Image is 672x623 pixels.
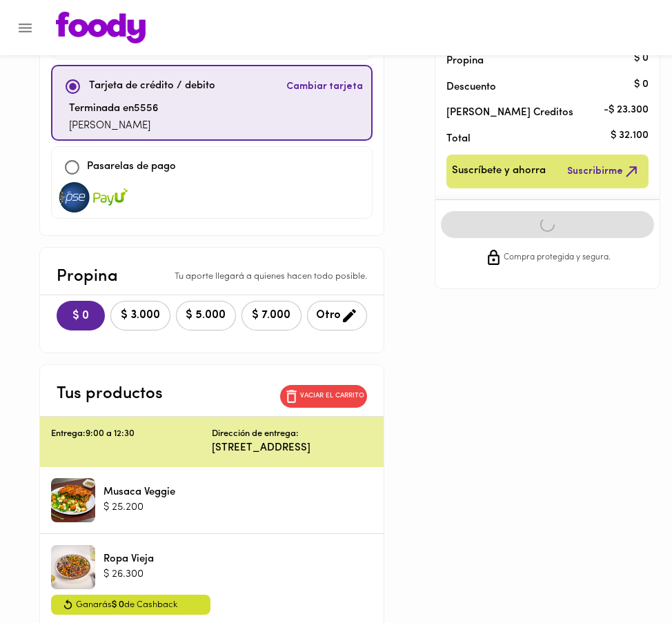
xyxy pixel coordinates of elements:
[57,264,118,289] p: Propina
[93,182,128,212] img: visa
[51,478,95,522] div: Musaca Veggie
[286,80,363,94] span: Cambiar tarjeta
[112,600,124,609] span: $ 0
[57,382,163,406] p: Tus productos
[51,545,95,589] div: Ropa Vieja
[446,106,626,120] p: [PERSON_NAME] Creditos
[103,552,154,566] p: Ropa Vieja
[110,301,170,330] button: $ 3.000
[103,500,175,515] p: $ 25.200
[446,132,626,146] p: Total
[307,301,367,330] button: Otro
[68,310,94,323] span: $ 0
[634,51,649,66] p: $ 0
[103,485,175,500] p: Musaca Veggie
[212,441,373,455] p: [STREET_ADDRESS]
[89,79,215,95] p: Tarjeta de crédito / debito
[119,309,161,322] span: $ 3.000
[606,557,672,623] iframe: Messagebird Livechat Widget
[69,119,158,135] p: [PERSON_NAME]
[241,301,302,330] button: $ 7.000
[57,182,92,212] img: visa
[250,309,293,322] span: $ 7.000
[176,301,236,330] button: $ 5.000
[300,391,364,401] p: Vaciar el carrito
[51,428,212,441] p: Entrega: 9:00 a 12:30
[185,309,227,322] span: $ 5.000
[175,270,367,284] p: Tu aporte llegará a quienes hacen todo posible.
[103,567,154,582] p: $ 26.300
[634,77,649,92] p: $ 0
[87,159,176,175] p: Pasarelas de pago
[76,597,177,613] span: Ganarás de Cashback
[567,163,640,180] span: Suscribirme
[56,12,146,43] img: logo.png
[69,101,158,117] p: Terminada en 5556
[280,385,367,408] button: Vaciar el carrito
[446,54,626,68] p: Propina
[446,80,496,95] p: Descuento
[212,428,299,441] p: Dirección de entrega:
[504,251,611,265] span: Compra protegida y segura.
[452,163,546,180] span: Suscríbete y ahorra
[8,11,42,45] button: Menu
[604,103,649,117] p: - $ 23.300
[564,160,643,183] button: Suscribirme
[316,307,358,324] span: Otro
[284,72,366,101] button: Cambiar tarjeta
[611,129,649,144] p: $ 32.100
[57,301,105,330] button: $ 0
